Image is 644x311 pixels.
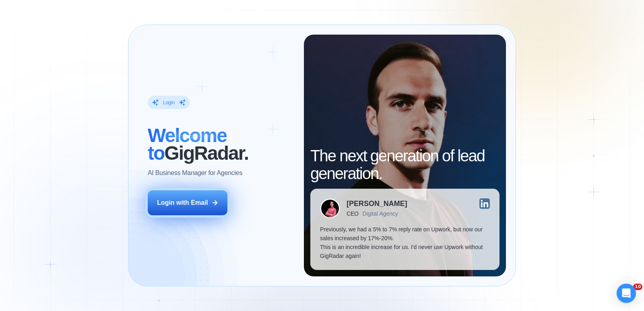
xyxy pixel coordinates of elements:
div: Login with Email [157,198,208,207]
span: 10 [633,284,642,290]
div: [PERSON_NAME] [347,200,407,207]
div: Login [163,99,175,106]
p: AI Business Manager for Agencies [148,169,242,177]
p: Previously, we had a 5% to 7% reply rate on Upwork, but now our sales increased by 17%-20%. This ... [320,225,489,260]
span: Welcome to [148,125,227,164]
div: CEO [347,210,358,217]
h2: ‍ GigRadar. [148,127,294,162]
div: Digital Agency [363,210,398,217]
button: Login with Email [148,190,227,215]
div: Open Intercom Messenger [617,284,636,303]
h2: The next generation of lead generation. [310,147,499,182]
